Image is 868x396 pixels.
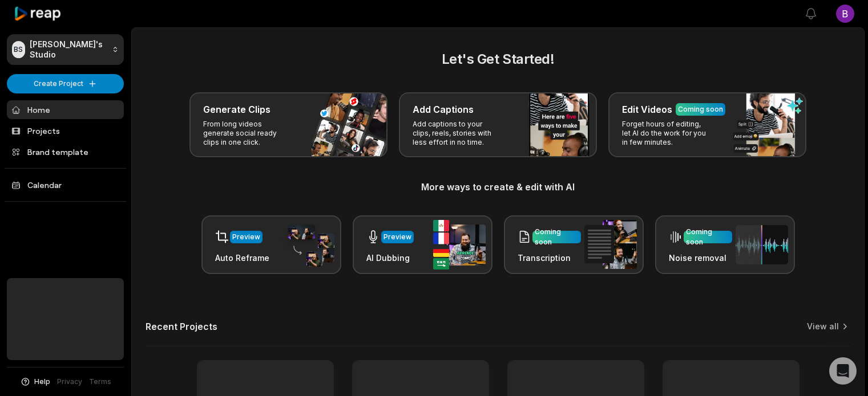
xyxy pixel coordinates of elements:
[433,220,486,270] img: ai_dubbing.png
[622,103,672,116] h3: Edit Videos
[829,357,857,385] div: Open Intercom Messenger
[366,252,414,264] h3: AI Dubbing
[7,142,124,161] a: Brand template
[7,121,124,140] a: Projects
[807,321,839,332] a: View all
[20,377,50,387] button: Help
[686,227,730,247] div: Coming soon
[34,377,50,387] span: Help
[669,252,732,264] h3: Noise removal
[383,232,411,242] div: Preview
[678,104,723,115] div: Coming soon
[7,74,124,93] button: Create Project
[30,39,107,60] p: [PERSON_NAME]'s Studio
[535,227,579,247] div: Coming soon
[215,252,269,264] h3: Auto Reframe
[7,175,124,194] a: Calendar
[413,120,501,147] p: Add captions to your clips, reels, stories with less effort in no time.
[7,100,124,119] a: Home
[89,377,111,387] a: Terms
[203,120,292,147] p: From long videos generate social ready clips in one click.
[584,220,637,269] img: transcription.png
[146,49,850,70] h2: Let's Get Started!
[57,377,82,387] a: Privacy
[146,321,217,332] h2: Recent Projects
[203,103,271,116] h3: Generate Clips
[518,252,581,264] h3: Transcription
[736,225,788,264] img: noise_removal.png
[12,41,25,58] div: BS
[146,180,850,194] h3: More ways to create & edit with AI
[622,120,710,147] p: Forget hours of editing, let AI do the work for you in few minutes.
[232,232,260,242] div: Preview
[413,103,474,116] h3: Add Captions
[282,223,334,267] img: auto_reframe.png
